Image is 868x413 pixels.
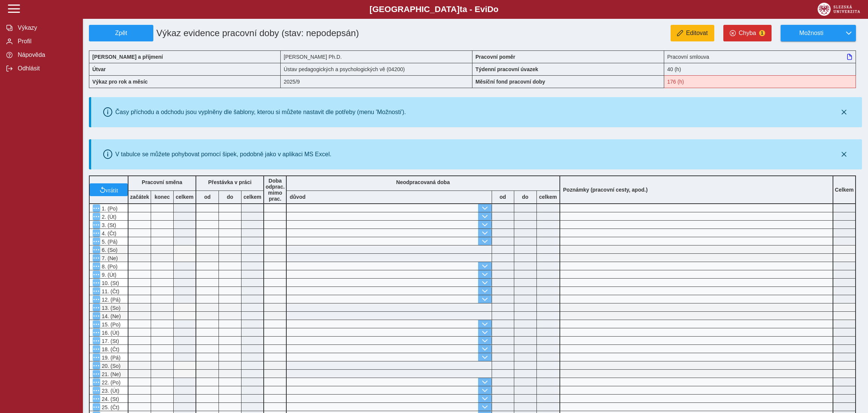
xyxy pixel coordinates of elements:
b: konec [151,194,173,200]
b: Pracovní směna [142,179,182,185]
span: 7. (Ne) [100,255,118,261]
span: D [487,5,493,14]
span: 6. (So) [100,247,118,253]
button: Menu [93,287,100,295]
button: Menu [93,262,100,270]
button: Menu [93,370,100,378]
button: Menu [93,329,100,336]
button: Menu [93,279,100,287]
button: Menu [93,254,100,262]
h1: Výkaz evidence pracovní doby (stav: nepodepsán) [153,25,411,41]
span: 9. (Út) [100,272,116,278]
button: Zpět [89,25,153,41]
b: [GEOGRAPHIC_DATA] a - Evi [23,5,845,14]
span: 21. (Ne) [100,371,121,377]
b: Výkaz pro rok a měsíc [92,79,148,85]
span: t [460,5,462,14]
div: Časy příchodu a odchodu jsou vyplněny dle šablony, kterou si můžete nastavit dle potřeby (menu 'M... [115,109,406,116]
button: Menu [93,378,100,386]
span: 13. (So) [100,305,121,311]
span: 1 [759,30,765,36]
span: 10. (St) [100,280,119,286]
b: začátek [128,194,151,200]
b: Pracovní poměr [475,54,515,60]
span: 3. (St) [100,222,116,228]
span: Možnosti [787,30,836,37]
b: od [196,194,219,200]
button: Menu [93,229,100,237]
span: 23. (Út) [100,388,119,394]
span: 18. (Čt) [100,346,119,352]
b: Doba odprac. mimo prac. [266,178,285,202]
button: Menu [93,387,100,394]
b: do [514,194,536,200]
span: Chyba [739,30,756,37]
span: 17. (St) [100,338,119,344]
span: 12. (Pá) [100,297,121,303]
button: Menu [93,213,100,220]
span: Profil [15,38,76,45]
span: Editovat [686,30,708,37]
button: Menu [93,337,100,344]
button: Menu [93,395,100,402]
button: Menu [93,320,100,328]
b: celkem [241,194,263,200]
span: vrátit [105,187,118,193]
span: 22. (Po) [100,379,121,386]
button: Menu [93,304,100,311]
button: Menu [93,403,100,411]
span: Výkazy [15,24,76,31]
div: 2025/9 [281,75,472,88]
b: celkem [537,194,559,200]
button: Editovat [671,25,714,41]
b: do [219,194,241,200]
button: Menu [93,345,100,353]
b: od [492,194,514,200]
span: 8. (Po) [100,264,118,270]
b: Poznámky (pracovní cesty, apod.) [560,187,651,193]
span: 24. (St) [100,396,119,402]
div: Pracovní smlouva [664,50,856,63]
span: 16. (Út) [100,330,119,336]
span: 14. (Ne) [100,313,121,319]
button: Menu [93,271,100,278]
b: Celkem [835,187,854,193]
div: 40 (h) [664,63,856,75]
button: Menu [93,221,100,229]
button: Menu [93,246,100,253]
b: Přestávka v práci [208,179,251,185]
span: 2. (Út) [100,214,116,220]
span: 25. (Čt) [100,404,119,410]
span: 15. (Po) [100,322,121,328]
b: Neodpracovaná doba [396,179,450,185]
span: Odhlásit [15,65,76,72]
span: Nápověda [15,52,76,58]
button: Menu [93,204,100,212]
button: Menu [93,354,100,361]
button: vrátit [90,183,128,196]
button: Menu [93,362,100,369]
span: o [494,5,499,14]
b: celkem [174,194,196,200]
span: 4. (Čt) [100,230,116,236]
span: 11. (Čt) [100,288,119,294]
b: důvod [290,194,306,200]
button: Možnosti [781,25,842,41]
div: [PERSON_NAME] Ph.D. [281,50,472,63]
button: Menu [93,312,100,320]
img: logo_web_su.png [818,3,860,16]
b: Útvar [92,66,106,72]
div: V tabulce se můžete pohybovat pomocí šipek, podobně jako v aplikaci MS Excel. [115,151,332,158]
span: 20. (So) [100,363,121,369]
div: Fond pracovní doby (176 h) a součet hodin ( h) se neshodují! [664,75,856,88]
span: 19. (Pá) [100,355,121,361]
span: 5. (Pá) [100,239,118,245]
button: Menu [93,238,100,245]
b: [PERSON_NAME] a příjmení [92,54,163,60]
b: Měsíční fond pracovní doby [475,79,545,85]
button: Chyba1 [723,25,772,41]
span: Zpět [92,30,150,37]
span: 1. (Po) [100,206,118,212]
b: Týdenní pracovní úvazek [475,66,538,72]
button: Menu [93,296,100,303]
